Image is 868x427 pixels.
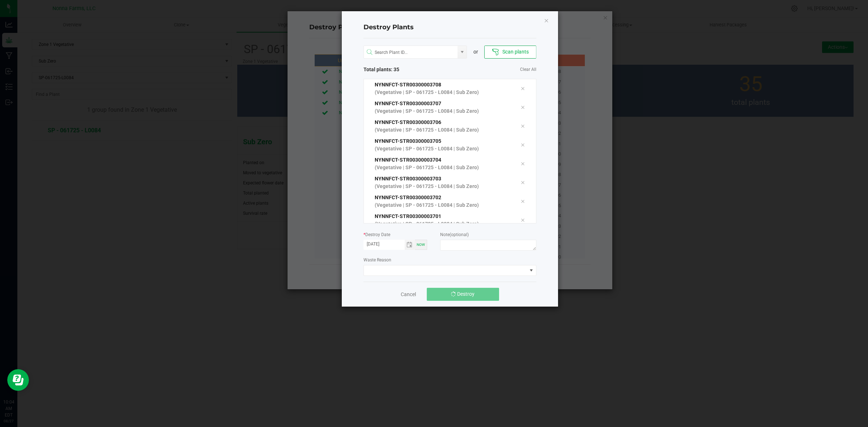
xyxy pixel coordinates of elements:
[450,232,469,237] span: (optional)
[427,288,499,301] button: Destroy
[405,240,415,250] span: Toggle calendar
[363,231,390,238] label: Destroy Date
[515,141,530,149] div: Remove tag
[375,195,441,200] span: NYNNFCT-STR00300003702
[457,291,475,297] span: Destroy
[375,145,510,153] p: (Vegetative | SP - 061725 - L0084 | Sub Zero)
[375,183,510,190] p: (Vegetative | SP - 061725 - L0084 | Sub Zero)
[484,46,536,59] button: Scan plants
[401,291,416,298] a: Cancel
[375,157,441,163] span: NYNNFCT-STR00300003704
[364,46,458,59] input: NO DATA FOUND
[363,257,391,263] label: Waste Reason
[520,67,536,73] a: Clear All
[375,176,441,182] span: NYNNFCT-STR00300003703
[417,243,425,247] span: Now
[544,16,549,25] button: Close
[515,216,530,225] div: Remove tag
[363,240,405,249] input: Date
[440,231,469,238] label: Note
[375,101,441,106] span: NYNNFCT-STR00300003707
[515,103,530,112] div: Remove tag
[515,122,530,131] div: Remove tag
[375,126,510,134] p: (Vegetative | SP - 061725 - L0084 | Sub Zero)
[515,159,530,168] div: Remove tag
[515,84,530,93] div: Remove tag
[375,138,441,144] span: NYNNFCT-STR00300003705
[375,89,510,96] p: (Vegetative | SP - 061725 - L0084 | Sub Zero)
[375,164,510,171] p: (Vegetative | SP - 061725 - L0084 | Sub Zero)
[515,178,530,187] div: Remove tag
[363,66,450,73] span: Total plants: 35
[375,82,441,87] span: NYNNFCT-STR00300003708
[363,23,536,32] h4: Destroy Plants
[375,201,510,209] p: (Vegetative | SP - 061725 - L0084 | Sub Zero)
[7,369,29,391] iframe: Resource center
[375,213,441,219] span: NYNNFCT-STR00300003701
[467,48,484,56] div: or
[375,220,510,228] p: (Vegetative | SP - 061725 - L0084 | Sub Zero)
[515,197,530,206] div: Remove tag
[375,107,510,115] p: (Vegetative | SP - 061725 - L0084 | Sub Zero)
[375,119,441,125] span: NYNNFCT-STR00300003706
